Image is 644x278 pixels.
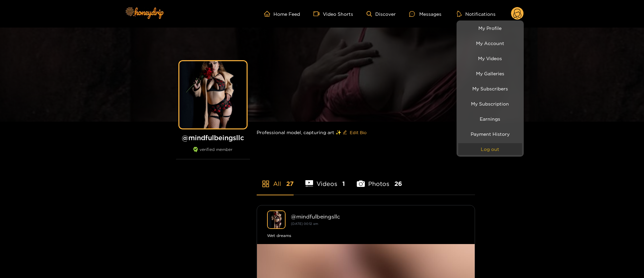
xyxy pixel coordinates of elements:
[458,113,522,125] a: Earnings
[458,98,522,110] a: My Subscription
[458,22,522,34] a: My Profile
[458,37,522,49] a: My Account
[458,52,522,64] a: My Videos
[458,83,522,94] a: My Subscribers
[458,128,522,140] a: Payment History
[458,68,522,79] a: My Galleries
[458,143,522,155] button: Log out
